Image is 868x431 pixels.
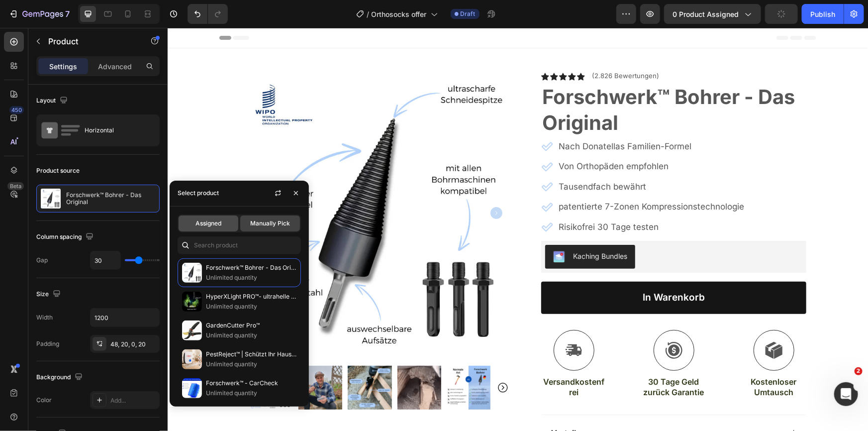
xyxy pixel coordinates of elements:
[206,292,296,302] p: HyperXLight PRO™- ultrahelle taktische Taschenlampe
[91,309,159,326] input: Auto
[367,9,370,19] span: /
[36,256,48,265] div: Gap
[66,192,155,206] p: Forschwerk™ Bohrer - Das Original
[36,396,52,405] div: Color
[206,349,296,359] p: PestReject™ | Schützt Ihr Haus vor Schädlingen
[461,9,476,18] span: Draft
[206,273,296,283] p: Unlimited quantity
[188,4,228,24] div: Undo/Redo
[182,292,202,312] img: collections
[182,349,202,369] img: collections
[372,9,427,19] span: Orthosocks offer
[206,388,296,398] p: Unlimited quantity
[391,133,501,143] span: Von Orthopäden empfohlen
[424,44,491,52] span: (2.826 Bewertungen)
[673,9,739,19] span: 0 product assigned
[41,189,61,209] img: product feature img
[855,367,863,375] span: 2
[374,55,639,109] h1: Forschwerk™ Bohrer - Das Original
[664,4,761,24] button: 0 product assigned
[329,354,341,366] button: Carousel Next Arrow
[36,94,70,108] div: Layout
[475,264,537,276] div: In Warenkorb
[110,396,157,405] div: Add...
[168,28,868,431] iframe: Design area
[9,106,24,114] div: 450
[206,321,296,330] p: GardenCutter Pro™
[374,254,639,286] button: In Warenkorb
[575,349,638,370] p: Kostenloser Umtausch
[206,263,296,273] p: Forschwerk™ Bohrer - Das Original
[206,302,296,312] p: Unlimited quantity
[475,349,538,370] p: 30 Tage Geld zurück Garantie
[378,217,468,241] button: Kaching Bundles
[802,4,844,24] button: Publish
[250,219,290,228] span: Manually Pick
[206,359,296,369] p: Unlimited quantity
[206,378,296,388] p: Forschwerk™ - CarCheck
[98,61,132,72] p: Advanced
[36,288,63,301] div: Size
[391,113,524,123] span: Nach Donatellas Familien-Formel
[36,166,80,175] div: Product source
[49,61,77,72] p: Settings
[36,313,53,322] div: Width
[178,236,301,254] input: Search in Settings & Advanced
[391,194,491,204] span: Risikofrei 30 Tage testen
[391,154,479,164] span: Tausendfach bewährt
[4,4,74,24] button: 7
[375,349,438,370] p: Versandkostenfrei
[810,9,835,19] div: Publish
[36,230,96,244] div: Column spacing
[405,223,460,233] div: Kaching Bundles
[85,119,145,142] div: Horizontal
[182,321,202,340] img: collections
[182,378,202,398] img: collections
[182,263,202,283] img: collections
[178,189,219,198] div: Select product
[206,330,296,340] p: Unlimited quantity
[48,35,133,47] p: Product
[36,371,85,384] div: Background
[386,223,397,235] img: KachingBundles.png
[91,251,120,269] input: Auto
[7,182,24,190] div: Beta
[195,219,221,228] span: Assigned
[36,339,59,348] div: Padding
[323,179,335,191] button: Carousel Next Arrow
[110,340,157,349] div: 48, 20, 0, 20
[391,174,577,184] span: patentierte 7-Zonen Kompressionstechnologie
[834,382,858,406] iframe: Intercom live chat
[384,400,413,411] p: Vorteile
[65,8,70,20] p: 7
